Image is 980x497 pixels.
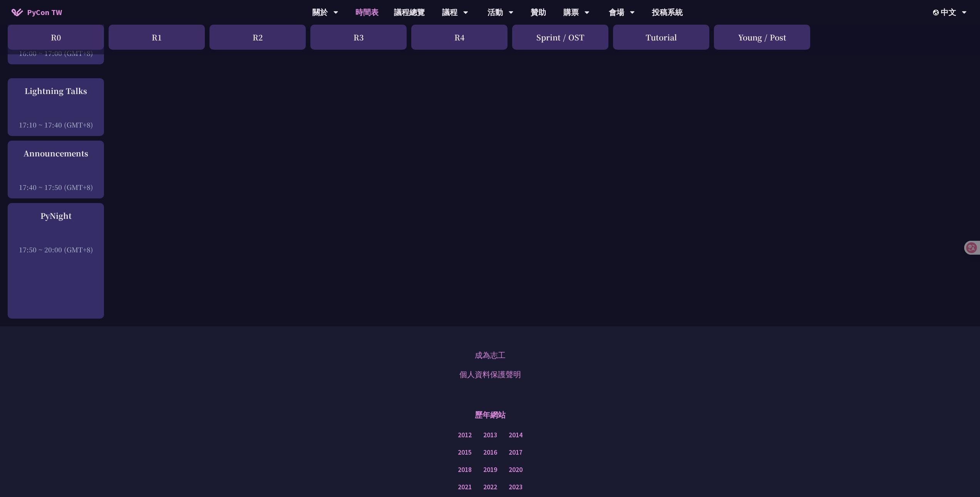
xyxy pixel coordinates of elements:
[12,245,100,254] div: 17:50 ~ 20:00 (GMT+8)
[109,25,205,50] div: R1
[310,25,407,50] div: R3
[512,25,608,50] div: Sprint / OST
[714,25,810,50] div: Young / Post
[12,85,100,97] div: Lightning Talks
[12,8,23,16] img: Home icon of PyCon TW 2025
[4,3,70,22] a: PyCon TW
[27,7,62,18] span: PyCon TW
[12,148,100,159] div: Announcements
[12,182,100,192] div: 17:40 ~ 17:50 (GMT+8)
[458,430,472,440] a: 2012
[483,430,497,440] a: 2013
[483,482,497,492] a: 2022
[12,120,100,129] div: 17:10 ~ 17:40 (GMT+8)
[475,349,506,361] a: 成為志工
[509,465,523,475] a: 2020
[458,465,472,475] a: 2018
[509,482,523,492] a: 2023
[8,25,104,50] div: R0
[613,25,709,50] div: Tutorial
[12,210,100,222] div: PyNight
[509,430,523,440] a: 2014
[509,448,523,457] a: 2017
[458,448,472,457] a: 2015
[12,85,100,129] a: Lightning Talks 17:10 ~ 17:40 (GMT+8)
[483,465,497,475] a: 2019
[475,403,506,426] p: 歷年網站
[459,369,521,380] a: 個人資料保護聲明
[933,10,941,15] img: Locale Icon
[411,25,508,50] div: R4
[483,448,497,457] a: 2016
[209,25,306,50] div: R2
[458,482,472,492] a: 2021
